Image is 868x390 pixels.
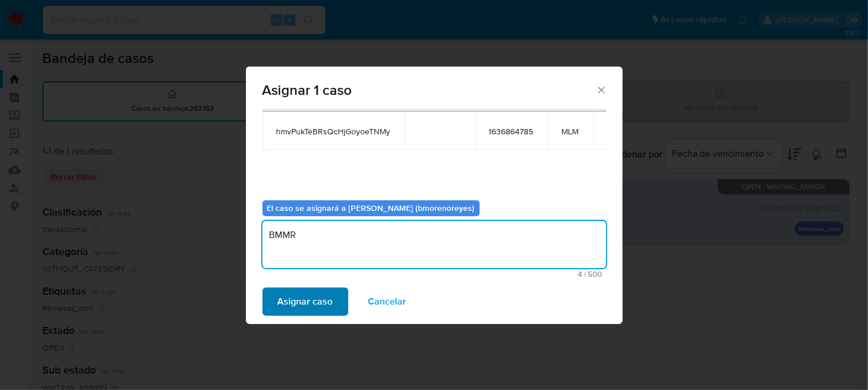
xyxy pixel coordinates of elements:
span: hmvPukTeBRsQcHjGoyoeTNMy [277,126,391,137]
span: Asignar 1 caso [262,83,596,97]
span: 1636864785 [489,126,534,137]
span: Asignar caso [278,289,333,315]
span: Cancelar [368,289,407,315]
button: Cancelar [353,287,422,316]
div: assign-modal [246,67,623,324]
button: Asignar caso [262,287,348,316]
span: MLM [562,126,579,137]
textarea: BMMR [262,221,606,268]
button: Cerrar ventana [596,84,606,95]
b: El caso se asignará a [PERSON_NAME] (bmorenoreyes) [267,202,475,214]
span: Máximo 500 caracteres [266,270,603,278]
